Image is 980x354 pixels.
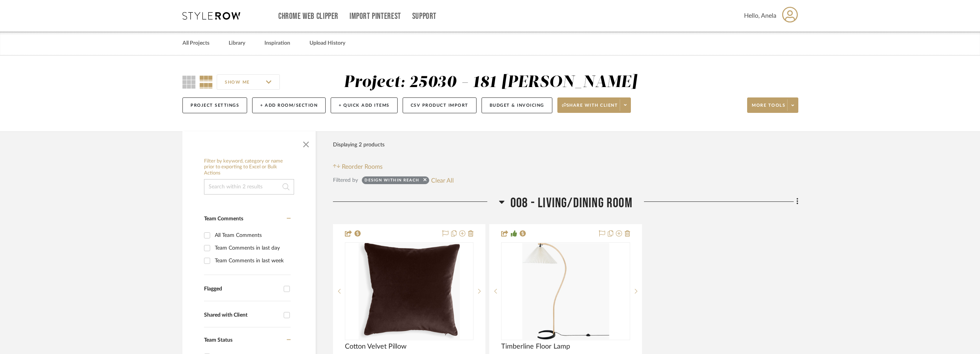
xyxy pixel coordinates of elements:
button: Project Settings [182,97,247,113]
div: Design Within Reach [365,178,420,185]
div: Shared with Client [204,312,280,319]
a: Inspiration [264,38,290,49]
button: CSV Product Import [403,97,477,113]
div: Flagged [204,286,280,292]
button: Budget & Invoicing [482,97,552,113]
div: 0 [345,243,473,340]
button: Clear All [431,175,454,185]
a: Library [229,38,245,49]
div: 0 [502,243,629,340]
div: All Team Comments [215,229,289,242]
img: Timberline Floor Lamp [522,243,609,339]
div: Team Comments in last week [215,255,289,267]
span: Team Comments [204,216,243,221]
h6: Filter by keyword, category or name prior to exporting to Excel or Bulk Actions [204,158,294,176]
div: Displaying 2 products [333,137,385,153]
a: Import Pinterest [350,13,401,20]
button: Reorder Rooms [333,162,383,171]
button: Close [298,135,314,151]
a: All Projects [182,38,209,49]
span: Timberline Floor Lamp [501,342,570,351]
span: Cotton Velvet Pillow [345,342,406,351]
span: 008 - LIVING/DINING ROOM [510,195,632,211]
button: More tools [747,97,798,113]
span: More tools [752,102,785,114]
button: Share with client [557,97,631,113]
div: Project: 25030 - 181 [PERSON_NAME] [344,74,637,91]
button: + Quick Add Items [331,97,398,113]
a: Support [412,13,436,20]
div: Filtered by [333,176,358,185]
button: + Add Room/Section [252,97,326,113]
span: Hello, Anela [744,11,776,20]
img: Cotton Velvet Pillow [358,243,460,339]
span: Share with client [562,102,618,114]
a: Upload History [309,38,345,49]
input: Search within 2 results [204,179,294,195]
div: Team Comments in last day [215,242,289,254]
span: Team Status [204,337,232,343]
span: Reorder Rooms [342,162,383,171]
a: Chrome Web Clipper [278,13,338,20]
